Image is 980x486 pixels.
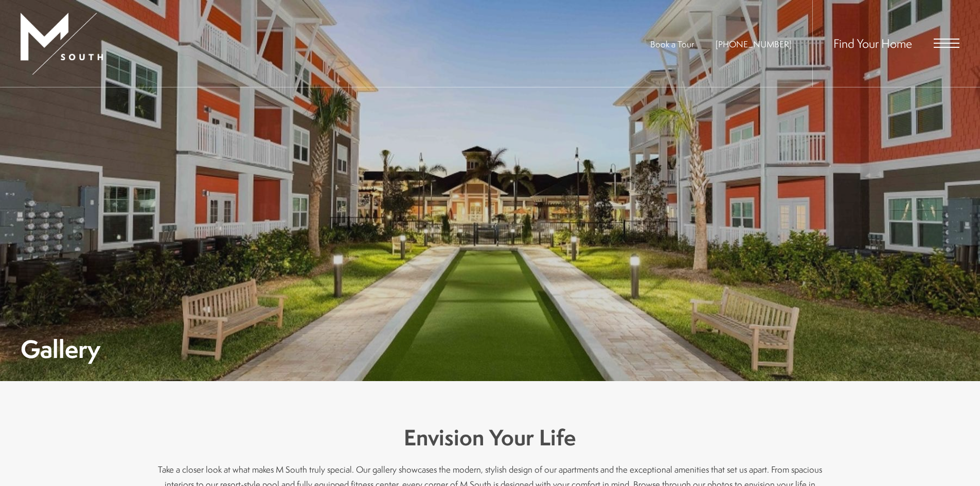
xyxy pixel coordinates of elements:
h1: Gallery [21,337,100,361]
h3: Envision Your Life [156,422,825,453]
button: Open Menu [934,39,959,48]
a: Call Us at 813-570-8014 [716,38,792,50]
a: Find Your Home [833,35,912,51]
span: [PHONE_NUMBER] [716,38,792,50]
img: MSouth [21,13,103,75]
a: Book a Tour [650,38,694,50]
